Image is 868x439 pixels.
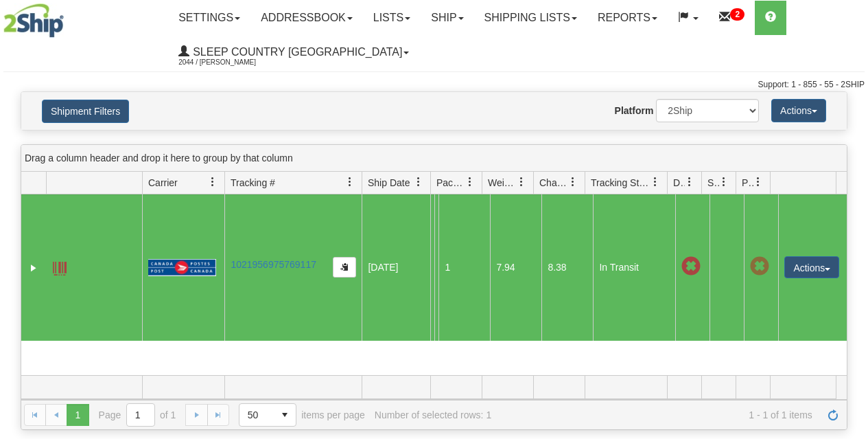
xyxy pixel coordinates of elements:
[407,170,430,194] a: Ship Date filter column settings
[510,170,533,194] a: Weight filter column settings
[3,79,865,91] div: Support: 1 - 855 - 55 - 2SHIP
[836,149,867,289] iframe: chat widget
[363,1,421,35] a: Lists
[561,170,585,194] a: Charge filter column settings
[784,256,839,278] button: Actions
[539,176,568,190] span: Charge
[644,170,667,194] a: Tracking Status filter column settings
[742,176,753,190] span: Pickup Status
[148,259,215,276] img: 20 - Canada Post
[490,194,541,341] td: 7.94
[201,170,224,194] a: Carrier filter column settings
[231,259,316,270] a: 1021956975769117
[822,404,844,426] a: Refresh
[750,257,769,276] span: Pickup Not Assigned
[771,99,826,122] button: Actions
[730,8,744,21] sup: 2
[430,194,434,341] td: Sleep Country [GEOGRAPHIC_DATA] Shipping department [GEOGRAPHIC_DATA] [GEOGRAPHIC_DATA] Brampton ...
[27,261,40,275] a: Expand
[178,56,281,69] span: 2044 / [PERSON_NAME]
[501,409,812,420] span: 1 - 1 of 1 items
[591,176,650,190] span: Tracking Status
[434,194,438,341] td: [PERSON_NAME] [PERSON_NAME] CA ON ORILLIA L3V 7E8
[681,257,701,276] span: Late
[21,145,847,172] div: grid grouping header
[707,176,719,190] span: Shipment Issues
[375,409,491,420] div: Number of selected rows: 1
[474,1,587,35] a: Shipping lists
[67,404,89,426] span: Page 1
[593,194,675,341] td: In Transit
[239,403,296,427] span: Page sizes drop down
[338,170,362,194] a: Tracking # filter column settings
[250,1,363,35] a: Addressbook
[231,176,275,190] span: Tracking #
[274,404,296,426] span: select
[168,1,250,35] a: Settings
[239,403,365,427] span: items per page
[747,170,770,194] a: Pickup Status filter column settings
[127,404,154,426] input: Page 1
[368,176,410,190] span: Ship Date
[615,104,654,117] label: Platform
[421,1,473,35] a: Ship
[541,194,593,341] td: 8.38
[99,403,176,427] span: Page of 1
[458,170,482,194] a: Packages filter column settings
[587,1,668,35] a: Reports
[248,408,266,422] span: 50
[678,170,701,194] a: Delivery Status filter column settings
[168,35,419,69] a: Sleep Country [GEOGRAPHIC_DATA] 2044 / [PERSON_NAME]
[709,1,755,35] a: 2
[362,194,430,341] td: [DATE]
[189,46,402,58] span: Sleep Country [GEOGRAPHIC_DATA]
[436,176,465,190] span: Packages
[42,100,129,123] button: Shipment Filters
[3,3,64,38] img: logo2044.jpg
[333,257,356,278] button: Copy to clipboard
[712,170,736,194] a: Shipment Issues filter column settings
[673,176,685,190] span: Delivery Status
[438,194,490,341] td: 1
[488,176,517,190] span: Weight
[53,256,67,278] a: Label
[148,176,178,190] span: Carrier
